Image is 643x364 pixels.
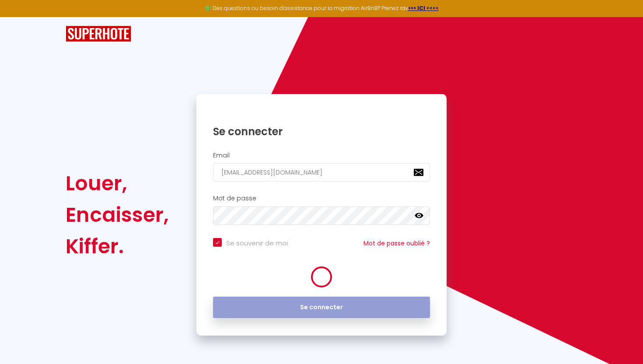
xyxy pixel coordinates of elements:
[66,168,169,199] div: Louer,
[213,297,430,318] button: Se connecter
[66,199,169,231] div: Encaisser,
[213,152,430,159] h2: Email
[213,125,430,138] h1: Se connecter
[363,239,430,248] a: Mot de passe oublié ?
[66,231,169,262] div: Kiffer.
[66,26,131,42] img: SuperHote logo
[213,163,430,182] input: Ton Email
[213,195,430,202] h2: Mot de passe
[408,4,439,12] a: >>> ICI <<<<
